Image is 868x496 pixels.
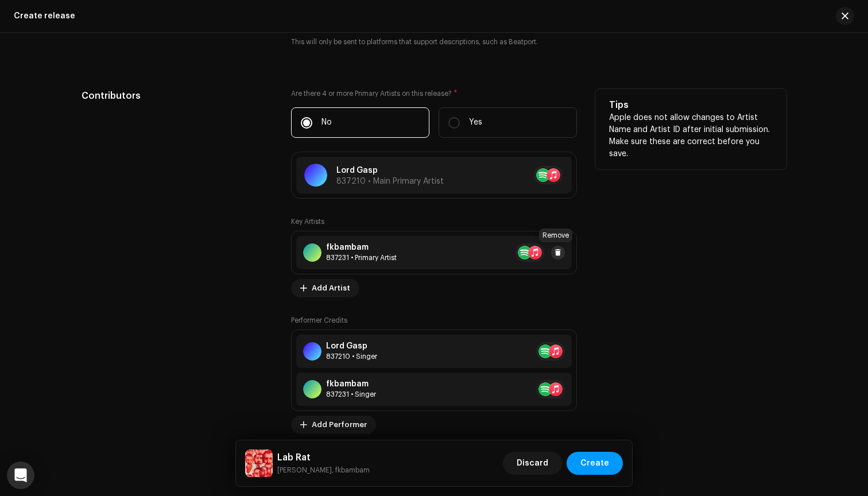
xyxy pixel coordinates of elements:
div: fkbambam [326,379,376,389]
p: Apple does not allow changes to Artist Name and Artist ID after initial submission. Make sure the... [609,112,773,160]
label: Are there 4 or more Primary Artists on this release? [291,89,577,98]
div: Lord Gasp [326,342,377,351]
button: Add Artist [291,279,359,297]
img: aed14331-ed9e-49f9-bf5e-199c3db70ce2 [245,449,273,477]
span: Create [580,452,609,475]
label: Key Artists [291,217,324,226]
p: Yes [469,117,482,129]
div: Singer [326,352,377,361]
button: Discard [503,452,562,475]
button: Create [567,452,623,475]
p: No [321,117,332,129]
div: Primary Artist [326,253,397,262]
small: This will only be sent to platforms that support descriptions, such as Beatport. [291,36,577,48]
label: Performer Credits [291,316,347,325]
span: Discard [517,452,548,475]
h5: Lab Rat [277,451,370,464]
h5: Contributors [82,89,273,103]
span: Add Performer [312,413,367,436]
p: Lord Gasp [336,165,444,177]
button: Add Performer [291,416,376,434]
div: Singer [326,390,376,399]
span: Add Artist [312,277,350,300]
div: fkbambam [326,243,397,252]
div: Open Intercom Messenger [7,462,34,489]
h5: Tips [609,98,773,112]
span: 837210 • Main Primary Artist [336,177,444,185]
small: Lab Rat [277,464,370,476]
